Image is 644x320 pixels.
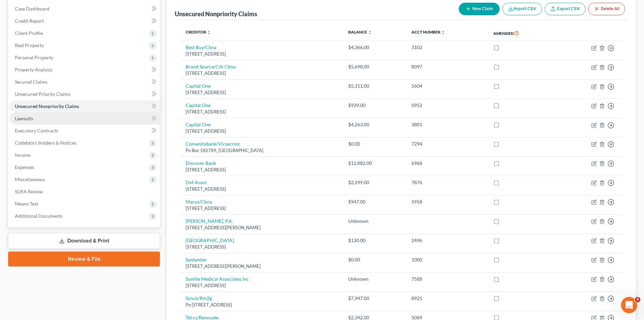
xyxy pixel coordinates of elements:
[15,79,47,85] span: Secured Claims
[186,199,212,205] a: Macys/Cbna
[9,112,160,125] a: Lawsuits
[207,30,211,35] i: unfold_more
[348,29,372,35] a: Balance unfold_more
[9,100,160,112] a: Unsecured Nonpriority Claims
[545,3,586,15] a: Export CSV
[186,83,211,89] a: Capital One
[621,297,637,313] iframe: Intercom live chat
[186,29,211,35] a: Creditor unfold_more
[348,102,401,109] div: $939.00
[186,302,337,308] div: Po [STREET_ADDRESS]
[186,147,337,154] div: Po Box 182789, [GEOGRAPHIC_DATA]
[348,160,401,167] div: $12,882.00
[186,160,216,166] a: Discover Bank
[411,237,482,244] div: 2496
[411,198,482,205] div: 5958
[186,64,236,69] a: Brand Source/Citi Cbna
[186,295,212,301] a: Syncb/Rm2g
[9,15,160,27] a: Credit Report
[411,83,482,89] div: 5604
[15,189,43,194] span: SOFA Review
[348,198,401,205] div: $947.00
[9,186,160,198] a: SOFA Review
[186,109,337,115] div: [STREET_ADDRESS]
[175,10,257,18] div: Unsecured Nonpriority Claims
[411,29,445,35] a: Acct Number unfold_more
[8,233,160,249] a: Download & Print
[186,179,207,185] a: Dnf Assoc
[348,141,401,147] div: $0.00
[186,218,233,224] a: [PERSON_NAME], P.A.
[186,257,207,262] a: Santander
[9,125,160,137] a: Executory Contracts
[15,213,63,219] span: Additional Documents
[186,276,249,282] a: Sunlite Medical Associates Inc
[348,121,401,128] div: $4,263.00
[15,42,44,48] span: Real Property
[411,160,482,167] div: 6968
[15,67,52,72] span: Property Analysis
[411,141,482,147] div: 7294
[488,25,555,41] th: Amended
[411,44,482,51] div: 3102
[15,176,45,182] span: Miscellaneous
[348,237,401,244] div: $130.00
[15,140,76,146] span: Codebtors Insiders & Notices
[186,141,240,147] a: Comenitybank/Vicsecrmc
[15,91,71,97] span: Unsecured Priority Claims
[15,115,33,121] span: Lawsuits
[8,252,160,266] a: Review & File
[186,225,337,231] div: [STREET_ADDRESS][PERSON_NAME]
[411,121,482,128] div: 3801
[186,282,337,289] div: [STREET_ADDRESS]
[186,205,337,212] div: [STREET_ADDRESS]
[186,89,337,96] div: [STREET_ADDRESS]
[368,30,372,35] i: unfold_more
[186,186,337,192] div: [STREET_ADDRESS]
[502,3,542,15] button: Import CSV
[15,6,49,12] span: Case Dashboard
[186,122,211,127] a: Capital One
[186,244,337,250] div: [STREET_ADDRESS]
[9,3,160,15] a: Case Dashboard
[15,201,38,207] span: Means Test
[186,167,337,173] div: [STREET_ADDRESS]
[459,3,500,15] button: New Claim
[441,30,445,35] i: unfold_more
[588,3,625,15] button: Delete All
[348,83,401,89] div: $5,311.00
[411,63,482,70] div: 8097
[348,179,401,186] div: $2,299.00
[15,128,58,133] span: Executory Contracts
[9,88,160,100] a: Unsecured Priority Claims
[9,64,160,76] a: Property Analysis
[348,63,401,70] div: $5,698.00
[15,55,53,60] span: Personal Property
[348,44,401,51] div: $4,366.00
[186,128,337,134] div: [STREET_ADDRESS]
[348,276,401,282] div: Unknown
[348,295,401,302] div: $7,947.00
[186,44,216,50] a: Best Buy/Cbna
[15,152,30,158] span: Income
[186,263,337,270] div: [STREET_ADDRESS][PERSON_NAME]
[15,103,79,109] span: Unsecured Nonpriority Claims
[348,218,401,225] div: Unknown
[348,256,401,263] div: $0.00
[15,18,44,24] span: Credit Report
[411,295,482,302] div: 8925
[635,297,640,302] span: 9
[186,102,211,108] a: Capital One
[15,164,34,170] span: Expenses
[411,256,482,263] div: 1000
[411,179,482,186] div: 7876
[411,102,482,109] div: 0952
[186,70,337,77] div: [STREET_ADDRESS]
[411,276,482,282] div: 7588
[9,76,160,88] a: Secured Claims
[15,30,43,36] span: Client Profile
[186,237,234,243] a: [GEOGRAPHIC_DATA]
[186,51,337,57] div: [STREET_ADDRESS]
